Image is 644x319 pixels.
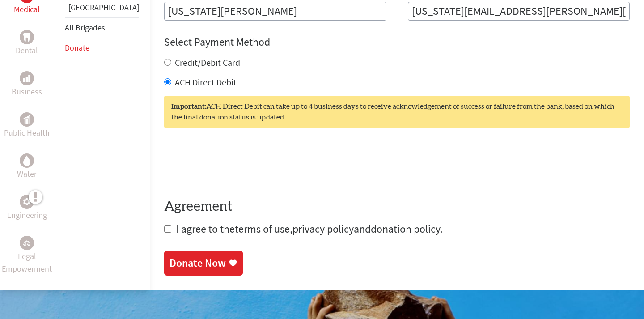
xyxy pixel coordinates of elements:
[164,251,243,276] a: Donate Now
[20,71,34,85] div: Business
[23,115,30,124] img: Public Health
[20,30,34,44] div: Dental
[65,1,139,17] li: Panama
[4,127,50,139] p: Public Health
[164,35,630,49] h4: Select Payment Method
[20,195,34,209] div: Engineering
[68,2,139,13] a: [GEOGRAPHIC_DATA]
[65,22,105,33] a: All Brigades
[292,222,354,236] a: privacy policy
[16,44,38,57] p: Dental
[23,75,30,82] img: Business
[17,168,37,180] p: Water
[65,43,89,53] a: Donate
[20,112,34,127] div: Public Health
[65,17,139,38] li: All Brigades
[7,209,47,221] p: Engineering
[23,33,30,42] img: Dental
[20,236,34,250] div: Legal Empowerment
[164,2,386,21] input: Enter Full Name
[164,96,630,128] div: ACH Direct Debit can take up to 4 business days to receive acknowledgement of success or failure ...
[20,153,34,168] div: Water
[175,77,237,88] label: ACH Direct Debit
[23,156,30,166] img: Water
[171,103,206,110] strong: Important:
[175,57,240,68] label: Credit/Debit Card
[65,38,139,58] li: Donate
[7,195,47,221] a: EngineeringEngineering
[12,71,42,98] a: BusinessBusiness
[23,240,30,246] img: Legal Empowerment
[16,30,38,57] a: DentalDental
[2,250,52,275] p: Legal Empowerment
[23,198,30,205] img: Engineering
[164,199,630,215] h4: Agreement
[169,256,226,270] div: Donate Now
[14,3,40,16] p: Medical
[17,153,37,180] a: WaterWater
[12,85,42,98] p: Business
[371,222,440,236] a: donation policy
[235,222,290,236] a: terms of use
[4,112,50,139] a: Public HealthPublic Health
[164,146,300,181] iframe: reCAPTCHA
[176,222,443,236] span: I agree to the , and .
[408,2,630,21] input: Your Email
[2,236,52,275] a: Legal EmpowermentLegal Empowerment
